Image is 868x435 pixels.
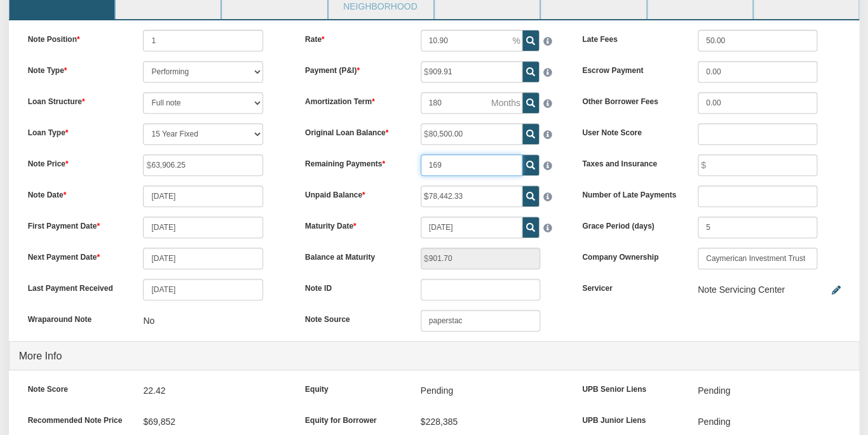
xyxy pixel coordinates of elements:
label: Loan Structure [18,92,134,107]
label: Note ID [295,279,411,294]
label: Last Payment Received [18,279,134,294]
label: Amortization Term [295,92,411,107]
p: 22.42 [143,380,165,401]
label: Original Loan Balance [295,123,411,138]
p: $69,852 [143,411,175,432]
input: MM/DD/YYYY [143,248,262,269]
label: Recommended Note Price [18,411,134,426]
label: Company Ownership [573,248,688,263]
label: Number of Late Payments [573,185,688,201]
p: Pending [698,380,730,401]
label: Note Date [18,185,134,201]
label: Balance at Maturity [295,248,411,263]
input: MM/DD/YYYY [421,217,522,238]
label: Note Position [18,30,134,45]
label: Remaining Payments [295,154,411,170]
label: User Note Score [573,123,688,138]
label: Note Price [18,154,134,170]
label: Next Payment Date [18,248,134,263]
p: Pending [421,380,453,401]
label: Equity [295,380,411,395]
label: Unpaid Balance [295,185,411,201]
p: Pending [698,411,730,432]
label: Maturity Date [295,217,411,232]
h4: More Info [19,344,850,368]
label: Late Fees [573,30,688,45]
label: Note Source [295,310,411,325]
label: Note Type [18,61,134,76]
label: Note Score [18,380,134,395]
input: MM/DD/YYYY [143,217,262,238]
label: Servicer [573,279,688,294]
label: Taxes and Insurance [573,154,688,170]
label: Loan Type [18,123,134,138]
label: Other Borrower Fees [573,92,688,107]
label: Escrow Payment [573,61,688,76]
label: Grace Period (days) [573,217,688,232]
label: Equity for Borrower [295,411,411,426]
label: First Payment Date [18,217,134,232]
label: Rate [295,30,411,45]
label: UPB Senior Liens [573,380,688,395]
div: Note Servicing Center [698,279,785,300]
p: No [143,310,154,331]
input: MM/DD/YYYY [143,185,262,207]
p: $228,385 [421,411,458,432]
input: MM/DD/YYYY [143,279,262,300]
input: This field can contain only numeric characters [421,30,522,51]
label: Wraparound Note [18,310,134,325]
label: UPB Junior Liens [573,411,688,426]
label: Payment (P&I) [295,61,411,76]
